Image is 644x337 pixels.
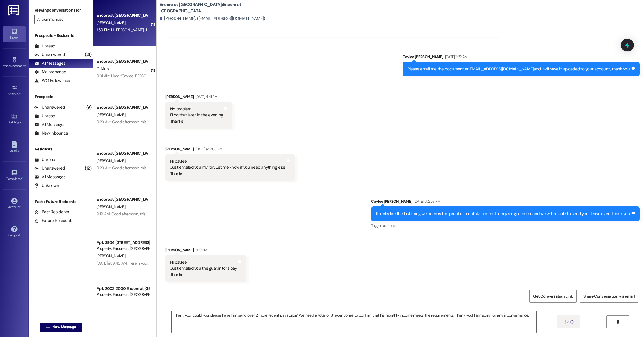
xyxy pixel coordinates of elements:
div: Caylee [PERSON_NAME] [402,54,640,62]
a: Support [3,224,26,240]
div: 1:59 PM [194,247,207,253]
div: Maintenance [34,69,66,75]
span: [PERSON_NAME] [97,158,125,163]
i:  [565,320,569,324]
div: Unanswered [34,52,65,58]
div: Tagged as: [371,221,640,230]
div: Past Residents [34,209,69,215]
span: Lease [388,223,397,228]
div: [PERSON_NAME] [165,94,232,102]
div: New Inbounds [34,130,68,136]
div: Apt. 2002, 2000 Encore at [GEOGRAPHIC_DATA] [97,286,150,292]
div: Property: Encore at [GEOGRAPHIC_DATA] [97,292,150,298]
a: Account [3,196,26,212]
button: Get Conversation Link [529,290,576,303]
i:  [81,17,84,22]
label: Viewing conversations for [34,6,87,15]
div: Please email me the document at and I will have it uploaded to your account, thank you! [407,66,631,72]
span: Share Conversation via email [583,293,635,299]
div: 1:59 PM: Hi [PERSON_NAME] Just emailed you the guarantor's pay Thanks [97,27,219,32]
div: Encore at [GEOGRAPHIC_DATA] [97,196,150,202]
span: • [26,63,26,67]
div: All Messages [34,60,65,66]
span: C. Mark [97,66,109,71]
a: Site Visit • [3,83,26,99]
b: Encore at [GEOGRAPHIC_DATA]: Encore at [GEOGRAPHIC_DATA] [160,2,275,14]
div: Future Residents [34,218,73,224]
div: Caylee [PERSON_NAME] [371,198,640,206]
div: Encore at [GEOGRAPHIC_DATA] [97,58,150,64]
div: [DATE] 11:22 AM [444,54,468,60]
div: [DATE] 4:41 PM [194,94,218,100]
span: [PERSON_NAME] [97,112,125,117]
div: (12) [83,164,93,173]
div: Unanswered [34,165,65,171]
div: (9) [85,103,93,112]
div: All Messages [34,174,65,180]
div: Apt. 3904, [STREET_ADDRESS] [97,240,150,246]
div: Encore at [GEOGRAPHIC_DATA] [97,12,150,18]
div: [DATE] at 2:26 PM [412,198,440,204]
span: [PERSON_NAME] [97,204,125,209]
div: Hi caylee Just emailed you the guarantor's pay Thanks [170,259,237,278]
span: New Message [52,324,76,330]
div: Unread [34,157,55,163]
img: ResiDesk Logo [8,5,20,16]
div: Past + Future Residents [29,199,93,205]
div: Prospects + Residents [29,32,93,39]
span: Get Conversation Link [533,293,573,299]
button: Share Conversation via email [580,290,638,303]
textarea: Thank you, could you please have him send over 2 more recent paystubs? We need a total of 3 recen... [172,311,536,333]
input: All communities [37,15,78,24]
div: Unread [34,43,55,49]
a: Buildings [3,111,26,127]
div: Prospects [29,94,93,100]
div: [DATE] at 2:08 PM [194,146,223,152]
div: [DATE] at 9:45 AM: Here is your PooPrints preregistration link: [URL][DOMAIN_NAME] (You can alway... [97,261,334,266]
div: Unanswered [34,104,65,110]
div: All Messages [34,122,65,128]
span: [PERSON_NAME] [97,20,125,25]
div: Residents [29,146,93,152]
div: WO Follow-ups [34,78,70,84]
i:  [46,325,50,330]
a: Leads [3,139,26,155]
div: Encore at [GEOGRAPHIC_DATA] [97,104,150,110]
div: Property: Encore at [GEOGRAPHIC_DATA] [97,246,150,252]
a: [EMAIL_ADDRESS][DOMAIN_NAME] [468,66,534,72]
button: New Message [40,323,82,332]
div: Unread [34,113,55,119]
div: [PERSON_NAME]. ([EMAIL_ADDRESS][DOMAIN_NAME]) [160,16,265,22]
div: Hi caylee Just emailed you my itin. Let me know if you need anything else Thanks [170,158,285,177]
div: [PERSON_NAME] [165,247,246,255]
span: [PERSON_NAME] [97,253,125,259]
span: • [22,176,23,180]
div: [PERSON_NAME] [165,146,295,154]
a: Templates • [3,168,26,183]
i:  [616,320,620,324]
div: No problem I'll do that later in the evening Thanks [170,106,223,125]
div: (21) [83,50,93,59]
span: • [21,91,22,95]
div: It looks like the last thing we need is the proof of monthly income from your guarantor and we wi... [376,211,630,217]
a: Inbox [3,26,26,42]
div: Encore at [GEOGRAPHIC_DATA] [97,150,150,156]
div: Unknown [34,183,59,189]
